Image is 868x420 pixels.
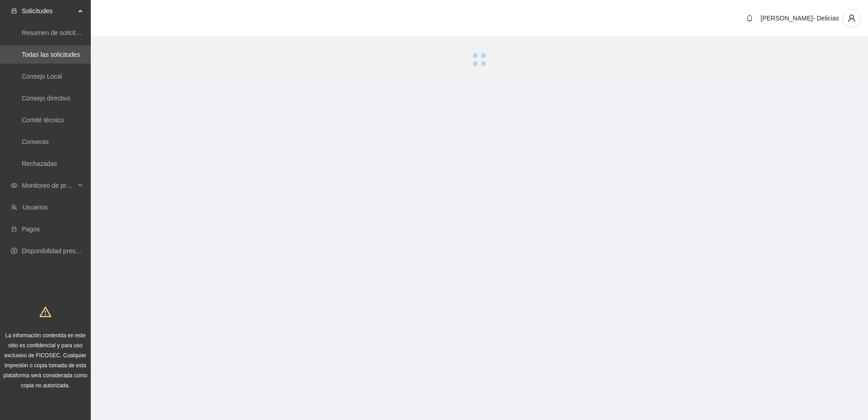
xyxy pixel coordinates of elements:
[760,15,839,22] span: [PERSON_NAME]- Delicias
[843,14,860,22] span: user
[743,15,756,22] span: bell
[22,2,75,20] span: Solicitudes
[11,182,17,189] span: eye
[22,73,62,80] a: Consejo Local
[4,332,88,389] span: La información contenida en este sitio es confidencial y para uso exclusivo de FICOSEC. Cualquier...
[22,138,49,145] a: Convenio
[11,8,17,14] span: inbox
[22,247,99,255] a: Disponibilidad presupuestal
[22,160,57,167] a: Rechazadas
[843,9,861,27] button: user
[22,95,70,102] a: Consejo directivo
[23,204,48,211] a: Usuarios
[22,51,80,58] a: Todas las solicitudes
[39,306,51,318] span: warning
[22,225,40,233] a: Pagos
[22,116,64,124] a: Comité técnico
[22,29,124,36] a: Resumen de solicitudes por aprobar
[742,11,757,25] button: bell
[22,176,75,195] span: Monitoreo de proyectos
